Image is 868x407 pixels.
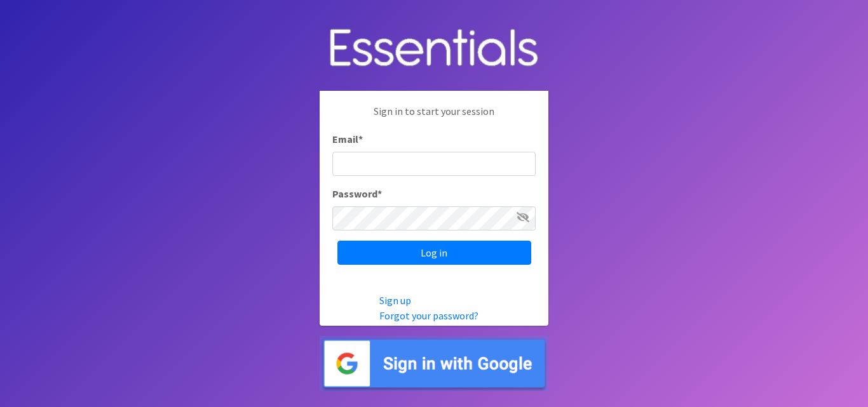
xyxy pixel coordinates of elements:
[379,294,411,307] a: Sign up
[320,336,548,391] img: Sign in with Google
[332,131,363,147] label: Email
[332,103,536,131] p: Sign in to start your session
[332,186,382,201] label: Password
[377,187,382,200] abbr: required
[337,241,531,265] input: Log in
[358,133,363,145] abbr: required
[320,16,548,81] img: Human Essentials
[379,309,478,322] a: Forgot your password?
